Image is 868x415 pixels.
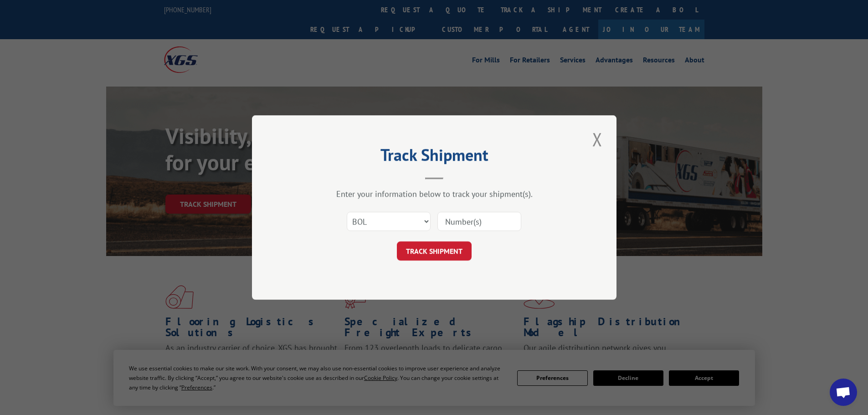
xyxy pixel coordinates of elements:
a: Open chat [830,379,857,406]
div: Enter your information below to track your shipment(s). [298,189,571,199]
button: Close modal [590,127,605,152]
h2: Track Shipment [298,149,571,166]
input: Number(s) [437,212,521,231]
button: TRACK SHIPMENT [397,241,472,261]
